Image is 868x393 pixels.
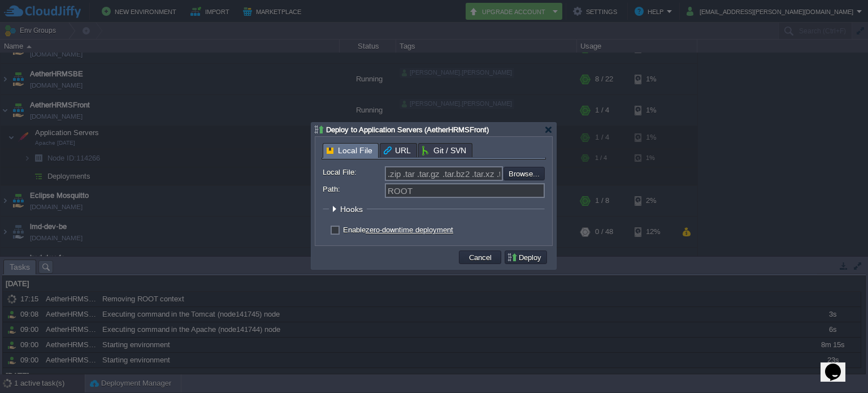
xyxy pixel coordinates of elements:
[422,144,466,157] span: Git / SVN
[323,183,384,195] label: Path:
[821,348,857,382] iframe: chat widget
[466,252,495,262] button: Cancel
[340,205,366,214] span: Hooks
[326,126,489,134] span: Deploy to Application Servers (AetherHRMSFront)
[343,226,453,234] label: Enable
[384,144,411,157] span: URL
[507,252,545,262] button: Deploy
[366,226,453,234] a: zero-downtime deployment
[327,144,372,158] span: Local File
[323,166,384,178] label: Local File:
